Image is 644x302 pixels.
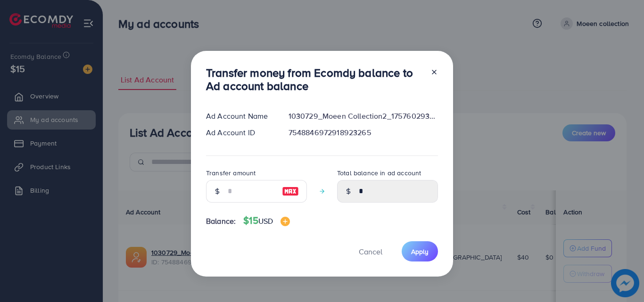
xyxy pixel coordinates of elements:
div: Ad Account Name [198,111,281,122]
div: 7548846972918923265 [281,127,446,138]
div: Ad Account ID [198,127,281,138]
button: Cancel [347,241,394,261]
h3: Transfer money from Ecomdy balance to Ad account balance [206,66,423,93]
button: Apply [402,241,438,261]
label: Total balance in ad account [337,168,421,178]
span: Cancel [359,246,382,257]
span: Apply [411,247,429,256]
span: Balance: [206,216,236,227]
h4: $15 [243,215,290,227]
img: image [281,217,290,226]
span: USD [258,216,273,226]
img: image [282,186,299,197]
div: 1030729_Moeen Collection2_1757602930420 [281,111,446,122]
label: Transfer amount [206,168,256,178]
